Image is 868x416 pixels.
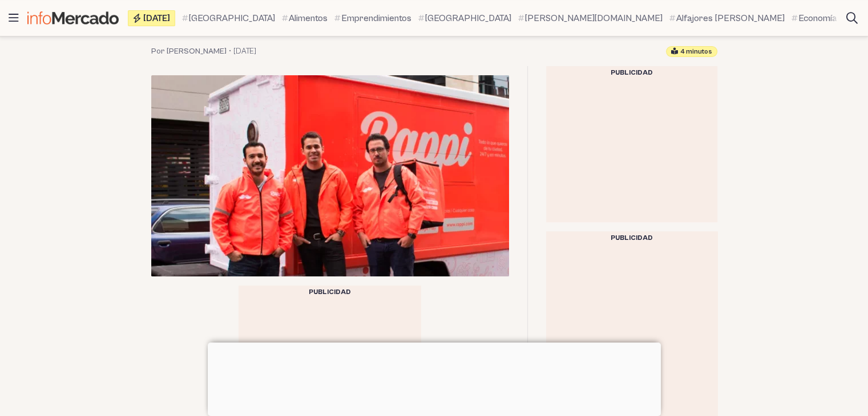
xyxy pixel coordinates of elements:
[418,11,511,25] a: [GEOGRAPHIC_DATA]
[151,46,227,57] a: Por [PERSON_NAME]
[27,11,119,25] img: Infomercado Colombia logo
[289,11,328,25] span: Alimentos
[546,80,717,222] iframe: Advertisement
[239,286,421,299] div: Publicidad
[143,14,170,23] span: [DATE]
[676,11,785,25] span: Alfajores [PERSON_NAME]
[546,66,717,80] div: Publicidad
[151,75,509,276] img: rappi historia
[229,46,231,57] span: •
[669,11,785,25] a: Alfajores [PERSON_NAME]
[282,11,328,25] a: Alimentos
[182,11,275,25] a: [GEOGRAPHIC_DATA]
[425,11,511,25] span: [GEOGRAPHIC_DATA]
[208,342,661,413] iframe: Advertisement
[798,11,837,25] span: Economía
[546,231,717,245] div: Publicidad
[233,46,256,57] time: 28 agosto, 2023 19:10
[666,46,717,57] div: Tiempo estimado de lectura: 4 minutos
[518,11,663,25] a: [PERSON_NAME][DOMAIN_NAME]
[525,11,663,25] span: [PERSON_NAME][DOMAIN_NAME]
[334,11,411,25] a: Emprendimientos
[189,11,275,25] span: [GEOGRAPHIC_DATA]
[341,11,411,25] span: Emprendimientos
[792,11,837,25] a: Economía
